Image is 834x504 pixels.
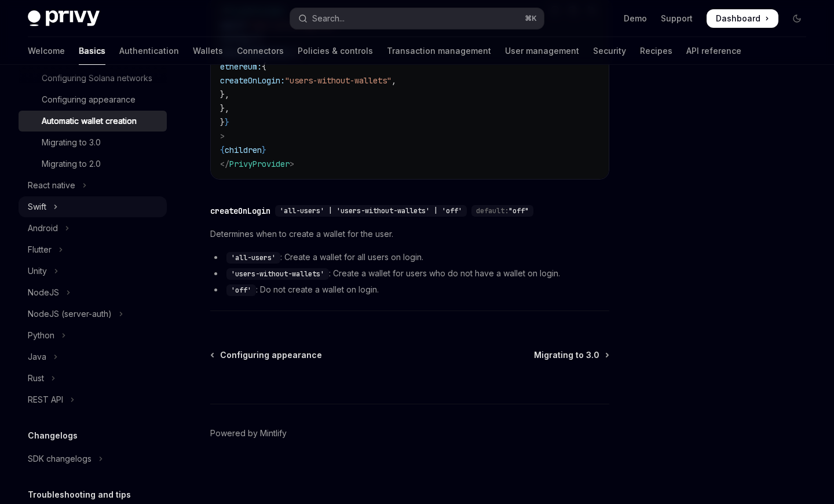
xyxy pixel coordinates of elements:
[19,304,167,324] button: Toggle NodeJS (server-auth) section
[28,10,100,27] img: dark logo
[210,227,609,241] span: Determines when to create a wallet for the user.
[290,159,294,169] span: >
[210,283,609,297] li: : Do not create a wallet on login.
[290,8,543,29] button: Open search
[19,154,167,174] a: Migrating to 2.0
[229,159,290,169] span: PrivyProvider
[119,37,179,65] a: Authentication
[387,37,491,65] a: Transaction management
[534,349,599,361] span: Migrating to 3.0
[220,103,229,114] span: },
[28,264,47,278] div: Unity
[19,132,167,153] a: Migrating to 3.0
[624,13,647,24] a: Demo
[220,159,229,169] span: </
[220,145,225,155] span: {
[28,350,46,364] div: Java
[210,428,287,439] a: Powered by Mintlify
[19,368,167,389] button: Toggle Rust section
[210,266,609,280] li: : Create a wallet for users who do not have a wallet on login.
[285,75,392,86] span: "users-without-wallets"
[505,37,579,65] a: User management
[28,328,54,342] div: Python
[28,307,112,321] div: NodeJS (server-auth)
[226,268,329,280] code: 'users-without-wallets'
[28,429,78,443] h5: Changelogs
[19,239,167,260] button: Toggle Flutter section
[225,145,262,155] span: children
[392,75,396,86] span: ,
[593,37,626,65] a: Security
[280,206,462,216] span: 'all-users' | 'users-without-wallets' | 'off'
[686,37,741,65] a: API reference
[28,452,92,466] div: SDK changelogs
[220,131,225,141] span: >
[28,286,59,300] div: NodeJS
[19,175,167,196] button: Toggle React native section
[509,206,529,216] span: "off"
[640,37,672,65] a: Recipes
[19,389,167,410] button: Toggle REST API section
[19,261,167,282] button: Toggle Unity section
[262,61,266,72] span: {
[476,206,509,216] span: default:
[42,136,101,149] div: Migrating to 3.0
[788,9,806,28] button: Toggle dark mode
[534,349,608,361] a: Migrating to 3.0
[298,37,373,65] a: Policies & controls
[220,117,225,127] span: }
[210,205,270,217] div: createOnLogin
[28,200,46,214] div: Swift
[28,393,63,407] div: REST API
[28,221,58,235] div: Android
[716,13,760,24] span: Dashboard
[19,325,167,346] button: Toggle Python section
[661,13,693,24] a: Support
[28,178,75,192] div: React native
[42,157,101,171] div: Migrating to 2.0
[28,488,131,502] h5: Troubleshooting and tips
[525,14,537,23] span: ⌘ K
[237,37,284,65] a: Connectors
[225,117,229,127] span: }
[312,12,345,25] div: Search...
[220,349,322,361] span: Configuring appearance
[262,145,266,155] span: }
[220,75,285,86] span: createOnLogin:
[79,37,105,65] a: Basics
[42,93,136,107] div: Configuring appearance
[19,448,167,469] button: Toggle SDK changelogs section
[193,37,223,65] a: Wallets
[226,284,256,296] code: 'off'
[19,89,167,110] a: Configuring appearance
[19,218,167,239] button: Toggle Android section
[19,282,167,303] button: Toggle NodeJS section
[19,111,167,132] a: Automatic wallet creation
[220,61,262,72] span: ethereum:
[28,243,52,257] div: Flutter
[19,196,167,217] button: Toggle Swift section
[220,89,229,100] span: },
[226,252,280,264] code: 'all-users'
[210,250,609,264] li: : Create a wallet for all users on login.
[19,346,167,367] button: Toggle Java section
[42,114,137,128] div: Automatic wallet creation
[707,9,778,28] a: Dashboard
[28,371,44,385] div: Rust
[28,37,65,65] a: Welcome
[211,349,322,361] a: Configuring appearance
